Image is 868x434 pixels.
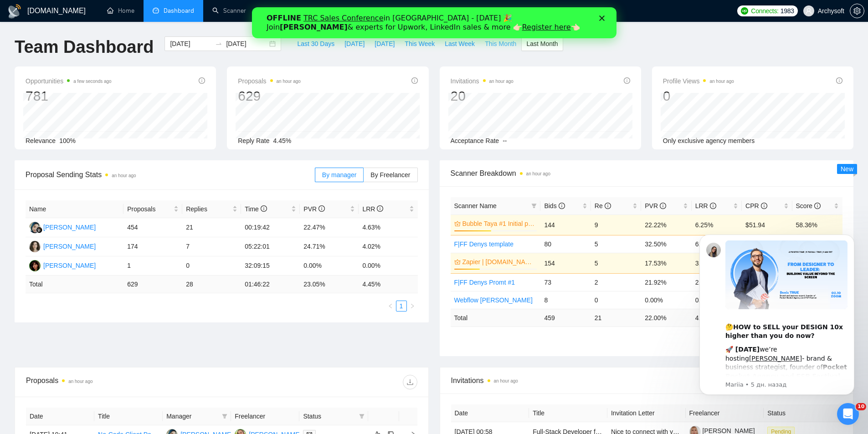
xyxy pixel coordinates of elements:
[238,76,301,87] span: Proposals
[454,279,515,286] a: F|FF Denys Promt #1
[540,214,591,235] td: 144
[26,87,112,105] div: 781
[411,77,418,84] span: info-circle
[792,214,842,235] td: 58.36%
[370,36,400,51] button: [DATE]
[26,169,315,180] span: Proposal Sending Stats
[347,8,356,14] div: Закрыть
[164,7,194,15] span: Dashboard
[396,301,406,311] a: 1
[526,171,550,176] time: an hour ago
[850,7,864,15] span: setting
[277,79,301,84] time: an hour ago
[359,218,417,237] td: 4.63%
[645,202,666,209] span: PVR
[303,411,355,421] span: Status
[241,218,300,237] td: 00:19:42
[454,240,514,248] a: F|FF Denys template
[641,291,691,309] td: 0.00%
[344,39,365,49] span: [DATE]
[841,165,853,173] span: New
[241,276,300,293] td: 01:46:22
[405,39,435,49] span: This Week
[403,378,417,386] span: download
[215,40,222,47] span: swap-right
[480,36,521,51] button: This Month
[660,203,666,209] span: info-circle
[26,137,56,144] span: Relevance
[761,203,767,209] span: info-circle
[710,203,716,209] span: info-circle
[591,235,641,253] td: 5
[222,414,227,419] span: filter
[641,273,691,291] td: 21.92%
[123,237,182,256] td: 174
[641,214,691,235] td: 22.22%
[26,408,94,425] th: Date
[238,87,301,105] div: 629
[695,202,716,209] span: LRR
[451,309,541,327] td: Total
[451,137,499,144] span: Acceptance Rate
[300,256,359,276] td: 0.00%
[781,6,794,16] span: 1983
[663,76,734,87] span: Profile Views
[591,253,641,273] td: 5
[400,36,440,51] button: This Week
[454,259,461,265] span: crown
[529,404,607,422] th: Title
[837,403,859,425] iframe: Intercom live chat
[375,39,395,49] span: [DATE]
[292,36,339,51] button: Last 30 Days
[709,79,734,84] time: an hour ago
[796,202,821,209] span: Score
[403,375,417,389] button: download
[529,199,539,213] span: filter
[186,204,231,214] span: Replies
[806,8,812,14] span: user
[445,39,475,49] span: Last Week
[751,6,778,16] span: Connects:
[123,200,182,218] th: Proposals
[220,409,229,423] span: filter
[686,223,868,429] iframe: Intercom notifications сообщение
[641,235,691,253] td: 32.50%
[485,39,516,49] span: This Month
[385,301,396,311] button: left
[359,276,417,293] td: 4.45 %
[166,411,218,421] span: Manager
[15,36,154,58] h1: Team Dashboard
[297,39,334,49] span: Last 30 Days
[107,7,134,15] a: homeHome
[245,205,267,213] span: Time
[29,261,96,269] a: M[PERSON_NAME]
[231,408,299,425] th: Freelancer
[407,301,418,311] li: Next Page
[544,202,565,209] span: Bids
[94,408,163,425] th: Title
[591,291,641,309] td: 0
[451,404,529,422] th: Date
[814,203,821,209] span: info-circle
[741,7,748,15] img: upwork-logo.png
[199,77,205,84] span: info-circle
[454,220,461,227] span: crown
[489,79,514,84] time: an hour ago
[526,39,558,49] span: Last Month
[462,257,535,267] a: Zapier | [DOMAIN_NAME] [PERSON_NAME]
[454,296,533,304] a: Webflow [PERSON_NAME]
[215,40,222,47] span: to
[322,171,356,179] span: By manager
[112,173,136,178] time: an hour ago
[663,137,755,144] span: Only exclusive agency members
[836,77,842,84] span: info-circle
